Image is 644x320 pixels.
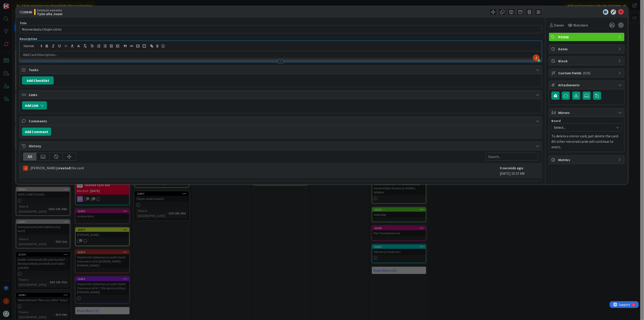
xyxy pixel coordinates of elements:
[554,124,612,131] span: Select...
[554,22,564,28] span: Owner
[29,92,533,97] span: Links
[486,153,538,161] input: Search...
[30,165,84,171] span: [PERSON_NAME] this card
[558,34,616,40] span: PSOAS
[558,157,616,162] span: Metrics
[551,133,622,150] p: To delete a mirror card, just delete the card. All other mirrored cards will continue to exists.
[558,110,616,115] span: Mirrors
[10,1,21,6] span: Support
[19,25,542,33] input: type card name here...
[19,21,27,25] label: Title
[558,70,616,76] span: Custom Fields
[22,101,47,109] button: Add Link
[500,166,523,170] b: 3 seconds ago
[551,119,561,122] span: Board
[29,143,533,149] span: History
[533,55,539,61] img: AAcHTtdL3wtcyn1eGseKwND0X38ITvXuPg5_7r7WNcK5=s96-c
[29,118,533,124] span: Comments
[37,12,62,16] b: Työn alla Jouni
[22,128,51,136] button: Add Comment
[23,10,32,14] b: 23540
[23,153,36,160] div: All
[29,67,533,73] span: Tasks
[558,82,616,88] span: Attachments
[574,22,588,28] span: Watchers
[19,9,32,15] span: ID
[22,76,54,85] button: Add Checklist
[24,2,25,5] div: 2
[37,8,62,12] span: Datatyön seuranta
[583,71,591,75] span: ( 0/0 )
[558,46,616,52] span: Dates
[500,165,538,176] div: [DATE] 10:37 AM
[19,37,37,41] span: Description
[23,166,28,171] img: JM
[57,166,70,170] b: created
[558,58,616,64] span: Block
